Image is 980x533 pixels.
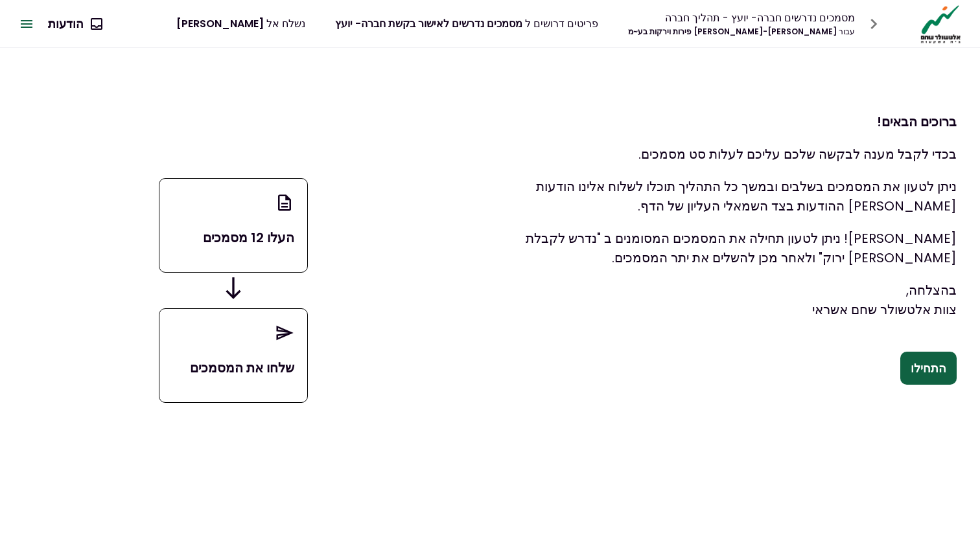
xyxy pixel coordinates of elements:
div: פריטים דרושים ל [335,16,598,32]
div: נשלח אל [176,16,305,32]
p: בכדי לקבל מענה לבקשה שלכם עליכם לעלות סט מסמכים. [490,144,957,164]
p: העלו 12 מסמכים [172,228,294,247]
img: Logo [917,4,964,44]
span: [PERSON_NAME] [176,16,264,31]
div: [PERSON_NAME]-[PERSON_NAME] פירות וירקות בע~מ [628,26,855,38]
strong: ברוכים הבאים! [877,113,957,131]
p: שלחו את המסמכים [172,358,294,378]
p: ניתן לטעון את המסמכים בשלבים ובמשך כל התהליך תוכלו לשלוח אלינו הודעות [PERSON_NAME] ההודעות בצד ה... [490,177,957,216]
div: מסמכים נדרשים חברה- יועץ - תהליך חברה [628,10,855,26]
span: עבור [839,26,855,37]
span: מסמכים נדרשים לאישור בקשת חברה- יועץ [335,16,522,31]
button: התחילו [900,352,957,385]
p: [PERSON_NAME]! ניתן לטעון תחילה את המסמכים המסומנים ב "נדרש לקבלת [PERSON_NAME] ירוק" ולאחר מכן ל... [490,229,957,267]
button: הודעות [38,7,112,41]
p: בהצלחה, צוות אלטשולר שחם אשראי [490,280,957,319]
